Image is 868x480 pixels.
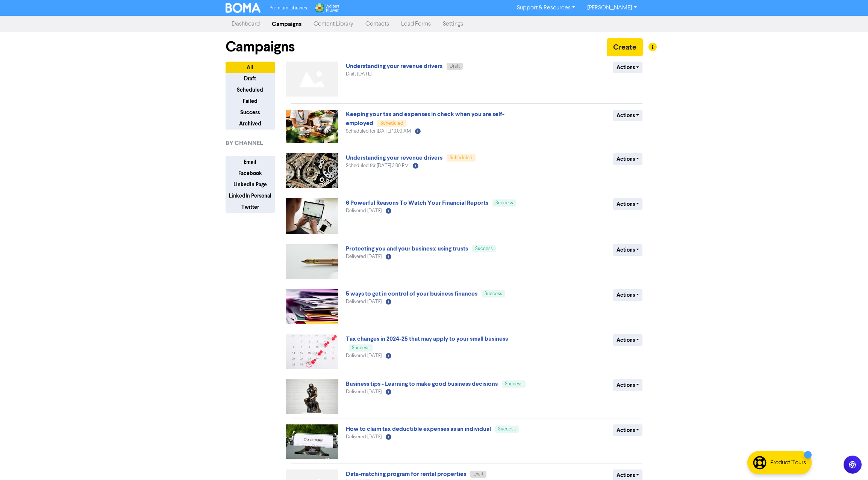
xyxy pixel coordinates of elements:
[286,289,338,324] img: image_1754020756645.jpg
[286,379,338,414] img: image_1753067375293.jpg
[450,64,460,69] span: Draft
[346,470,466,478] a: Data-matching program for rental properties
[437,17,469,32] a: Settings
[226,107,275,118] button: Success
[485,291,502,296] span: Success
[346,335,508,343] a: Tax changes in 2024-25 that may apply to your small business
[346,154,442,162] a: Understanding your revenue drivers
[613,62,643,73] button: Actions
[286,62,338,97] img: Not found
[346,163,409,168] span: Scheduled for [DATE] 3:00 PM
[613,153,643,165] button: Actions
[346,425,491,433] a: How to claim tax deductible expenses as an individual
[613,110,643,121] button: Actions
[359,17,395,32] a: Contacts
[613,424,643,436] button: Actions
[450,155,473,160] span: Scheduled
[346,72,371,77] span: Draft [DATE]
[395,17,437,32] a: Lead Forms
[346,208,382,213] span: Delivered [DATE]
[308,17,359,32] a: Content Library
[498,427,516,432] span: Success
[226,73,275,85] button: Draft
[613,198,643,210] button: Actions
[613,289,643,301] button: Actions
[226,38,295,56] h1: Campaigns
[286,198,338,234] img: image_1754020953363.jpg
[346,254,382,259] span: Delivered [DATE]
[226,17,266,32] a: Dashboard
[226,84,275,96] button: Scheduled
[226,118,275,130] button: Archived
[380,121,403,126] span: Scheduled
[270,6,308,11] span: Premium Libraries:
[613,244,643,256] button: Actions
[286,153,338,188] img: image_1755153295887.jpg
[226,62,275,73] button: All
[505,382,523,386] span: Success
[473,472,483,477] span: Draft
[314,3,339,13] img: Wolters Kluwer
[286,244,338,279] img: image_1754020832851.jpg
[613,334,643,346] button: Actions
[613,379,643,391] button: Actions
[346,245,468,252] a: Protecting you and your business: using trusts
[346,62,442,70] a: Understanding your revenue drivers
[475,246,493,251] span: Success
[226,179,275,190] button: LinkedIn Page
[346,299,382,304] span: Delivered [DATE]
[226,3,261,13] img: BOMA Logo
[226,95,275,107] button: Failed
[352,346,370,350] span: Success
[607,38,643,56] button: Create
[581,2,642,14] a: [PERSON_NAME]
[495,201,513,205] span: Success
[226,156,275,168] button: Email
[286,110,338,143] img: image_1755153351186.jpg
[346,380,498,388] a: Business tips - Learning to make good business decisions
[226,201,275,213] button: Twitter
[346,110,504,127] a: Keeping your tax and expenses in check when you are self-employed
[346,435,382,439] span: Delivered [DATE]
[346,290,477,297] a: 5 ways to get in control of your business finances
[226,168,275,179] button: Facebook
[346,353,382,358] span: Delivered [DATE]
[266,17,308,32] a: Campaigns
[286,424,338,459] img: image_1752462738186.jpg
[226,139,263,148] span: BY CHANNEL
[346,129,411,134] span: Scheduled for [DATE] 10:00 AM
[286,334,338,369] img: image_1753665905223.jpg
[226,190,275,202] button: LinkedIn Personal
[511,2,581,14] a: Support & Resources
[774,399,868,480] iframe: Chat Widget
[346,389,382,394] span: Delivered [DATE]
[346,199,488,207] a: 6 Powerful Reasons To Watch Your Financial Reports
